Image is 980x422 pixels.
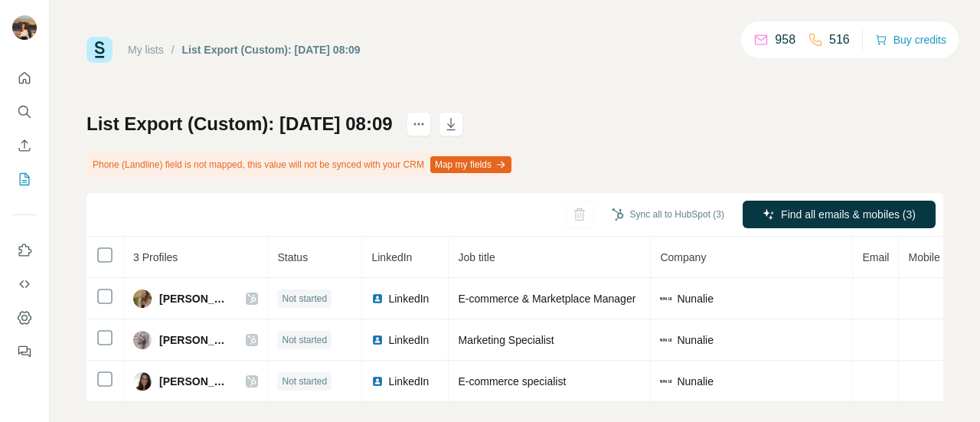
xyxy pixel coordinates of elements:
[282,333,327,347] span: Not started
[660,375,672,388] img: company-logo
[458,375,566,388] span: E-commerce specialist
[430,156,511,173] button: Map my fields
[775,31,795,49] p: 958
[677,374,713,389] span: Nunalie
[159,291,230,306] span: [PERSON_NAME]
[159,374,230,389] span: [PERSON_NAME]
[87,37,113,63] img: Surfe Logo
[829,31,850,49] p: 516
[12,338,37,365] button: Feedback
[660,293,672,305] img: company-logo
[458,334,554,346] span: Marketing Specialist
[12,98,37,126] button: Search
[12,15,37,40] img: Avatar
[875,29,946,51] button: Buy credits
[133,331,152,349] img: Avatar
[171,42,175,57] li: /
[458,293,635,305] span: E-commerce & Marketplace Manager
[458,251,495,263] span: Job title
[133,290,152,308] img: Avatar
[388,291,429,306] span: LinkedIn
[12,64,37,92] button: Quick start
[159,332,230,348] span: [PERSON_NAME]
[677,291,713,306] span: Nunalie
[87,152,514,178] div: Phone (Landline) field is not mapped, this value will not be synced with your CRM
[282,292,327,306] span: Not started
[12,132,37,159] button: Enrich CSV
[12,270,37,298] button: Use Surfe API
[660,334,672,346] img: company-logo
[277,251,308,263] span: Status
[407,112,431,136] button: actions
[660,251,706,263] span: Company
[12,237,37,264] button: Use Surfe on LinkedIn
[743,201,936,228] button: Find all emails & mobiles (3)
[371,375,384,388] img: LinkedIn logo
[133,372,152,391] img: Avatar
[908,251,939,263] span: Mobile
[601,203,735,226] button: Sync all to HubSpot (3)
[282,375,327,388] span: Not started
[781,207,916,222] span: Find all emails & mobiles (3)
[128,44,164,56] a: My lists
[862,251,889,263] span: Email
[371,334,384,346] img: LinkedIn logo
[12,165,37,193] button: My lists
[12,304,37,332] button: Dashboard
[133,251,178,263] span: 3 Profiles
[371,251,412,263] span: LinkedIn
[87,112,393,136] h1: List Export (Custom): [DATE] 08:09
[677,332,713,348] span: Nunalie
[182,42,361,57] div: List Export (Custom): [DATE] 08:09
[371,293,384,305] img: LinkedIn logo
[388,374,429,389] span: LinkedIn
[388,332,429,348] span: LinkedIn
